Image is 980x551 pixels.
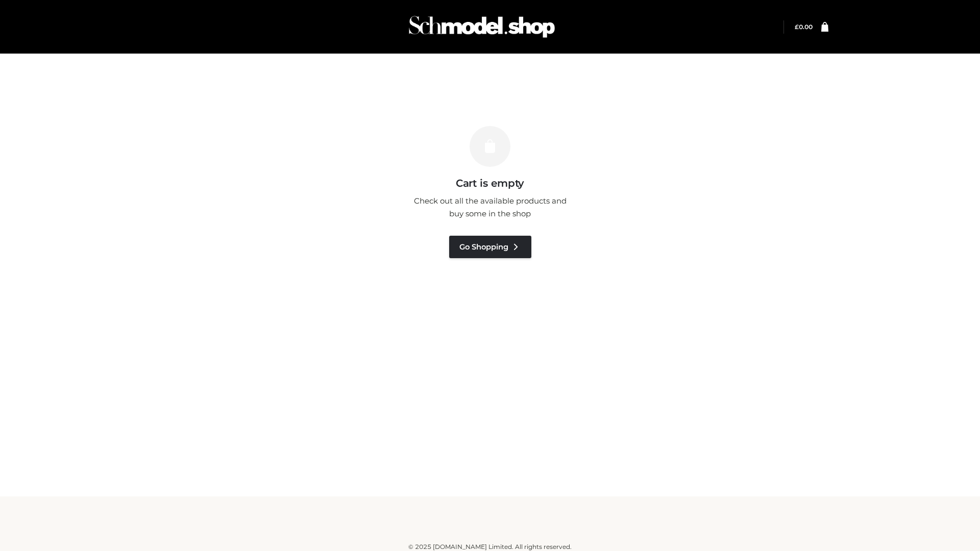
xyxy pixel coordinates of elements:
[795,23,799,31] span: £
[449,236,531,258] a: Go Shopping
[795,23,813,31] a: £0.00
[175,177,805,189] h3: Cart is empty
[795,23,813,31] bdi: 0.00
[405,7,558,47] img: Schmodel Admin 964
[408,194,572,220] p: Check out all the available products and buy some in the shop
